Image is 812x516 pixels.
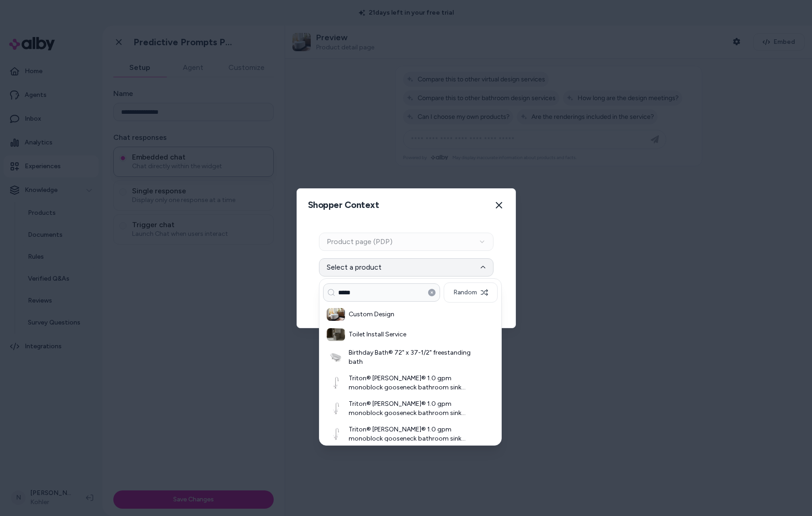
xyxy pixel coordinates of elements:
h3: Toilet Install Service [349,330,481,339]
img: Birthday Bath® 72" x 37-1/2" freestanding bath [327,351,345,364]
img: Triton® Bowe® 1.0 gpm monoblock gooseneck bathroom sink faucet with aerated flow and wristblade h... [327,402,345,415]
img: Triton® Bowe® 1.0 gpm monoblock gooseneck bathroom sink faucet with laminar flow and wristblade h... [327,428,345,441]
h2: Shopper Context [304,196,379,214]
h3: Custom Design [349,310,481,319]
h3: Triton® [PERSON_NAME]® 1.0 gpm monoblock gooseneck bathroom sink faucet with laminar flow and wri... [349,425,481,443]
img: Triton® Bowe® 1.0 gpm monoblock gooseneck bathroom sink faucet with aerated flow and lever handle... [327,377,345,389]
button: Random [444,282,498,303]
button: Select a product [319,258,494,277]
img: Toilet Install Service [327,328,345,341]
h3: Birthday Bath® 72" x 37-1/2" freestanding bath [349,348,481,367]
h3: Triton® [PERSON_NAME]® 1.0 gpm monoblock gooseneck bathroom sink faucet with aerated flow and lev... [349,374,481,392]
img: Custom Design [327,308,345,321]
h3: Triton® [PERSON_NAME]® 1.0 gpm monoblock gooseneck bathroom sink faucet with aerated flow and wri... [349,399,481,418]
